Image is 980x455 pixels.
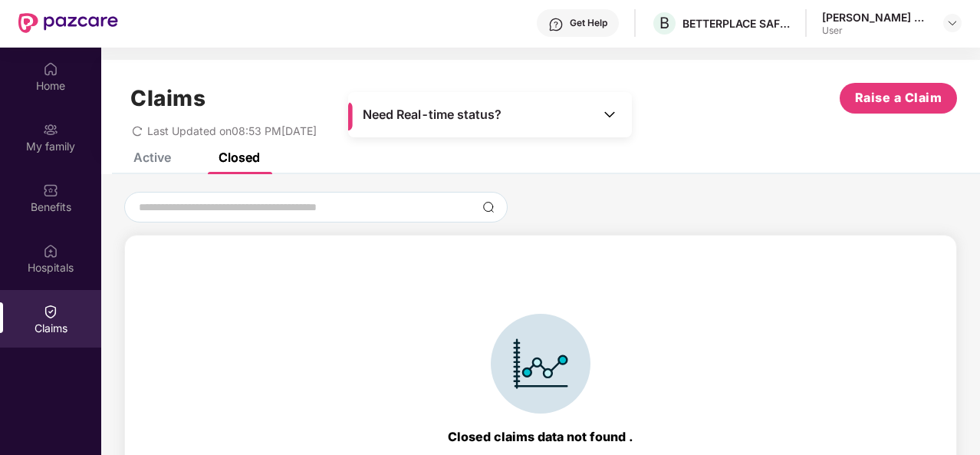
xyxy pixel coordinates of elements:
[570,17,607,29] div: Get Help
[491,314,590,414] img: svg+xml;base64,PHN2ZyBpZD0iSWNvbl9DbGFpbSIgZGF0YS1uYW1lPSJJY29uIENsYWltIiB4bWxucz0iaHR0cDovL3d3dy...
[363,107,502,123] span: Need Real-time status?
[482,201,495,213] img: svg+xml;base64,PHN2ZyBpZD0iU2VhcmNoLTMyeDMyIiB4bWxucz0iaHR0cDovL3d3dy53My5vcmcvMjAwMC9zdmciIHdpZH...
[130,85,206,111] h1: Claims
[682,16,790,31] div: BETTERPLACE SAFETY SOLUTIONS PRIVATE LIMITED
[43,122,58,137] img: svg+xml;base64,PHN2ZyB3aWR0aD0iMjAiIGhlaWdodD0iMjAiIHZpZXdCb3g9IjAgMCAyMCAyMCIgZmlsbD0ibm9uZSIgeG...
[822,10,929,25] div: [PERSON_NAME] K V
[43,304,58,319] img: svg+xml;base64,PHN2ZyBpZD0iQ2xhaW0iIHhtbG5zPSJodHRwOi8vd3d3LnczLm9yZy8yMDAwL3N2ZyIgd2lkdGg9IjIwIi...
[43,183,58,198] img: svg+xml;base64,PHN2ZyBpZD0iQmVuZWZpdHMiIHhtbG5zPSJodHRwOi8vd3d3LnczLm9yZy8yMDAwL3N2ZyIgd2lkdGg9Ij...
[946,17,959,29] img: svg+xml;base64,PHN2ZyBpZD0iRHJvcGRvd24tMzJ4MzIiIHhtbG5zPSJodHRwOi8vd3d3LnczLm9yZy8yMDAwL3N2ZyIgd2...
[548,17,564,32] img: svg+xml;base64,PHN2ZyBpZD0iSGVscC0zMngzMiIgeG1sbnM9Imh0dHA6Ly93d3cudzMub3JnLzIwMDAvc3ZnIiB3aWR0aD...
[840,83,957,114] button: Raise a Claim
[132,124,143,137] span: redo
[602,107,617,122] img: Toggle Icon
[43,243,58,259] img: svg+xml;base64,PHN2ZyBpZD0iSG9zcGl0YWxzIiB4bWxucz0iaHR0cDovL3d3dy53My5vcmcvMjAwMC9zdmciIHdpZHRoPS...
[822,25,929,37] div: User
[219,150,260,165] div: Closed
[147,124,317,137] span: Last Updated on 08:53 PM[DATE]
[133,150,171,165] div: Active
[855,88,942,107] span: Raise a Claim
[448,429,633,444] div: Closed claims data not found .
[659,14,669,32] span: B
[43,61,58,77] img: svg+xml;base64,PHN2ZyBpZD0iSG9tZSIgeG1sbnM9Imh0dHA6Ly93d3cudzMub3JnLzIwMDAvc3ZnIiB3aWR0aD0iMjAiIG...
[18,13,118,33] img: New Pazcare Logo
